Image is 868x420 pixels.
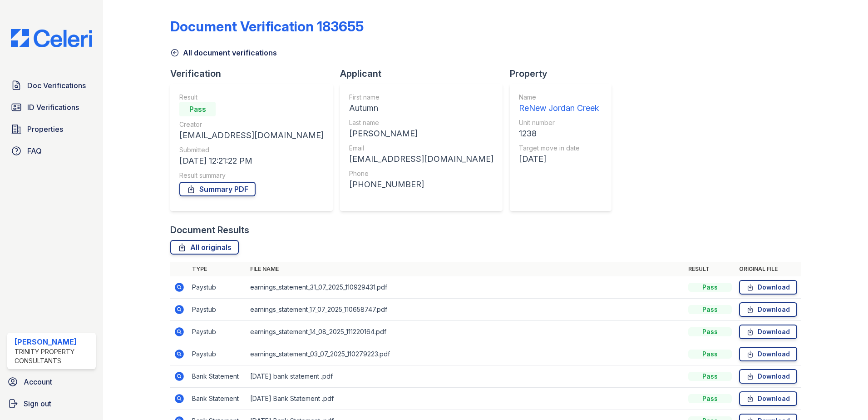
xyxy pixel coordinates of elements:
span: Sign out [24,398,51,409]
a: Download [739,347,797,361]
span: ID Verifications [27,102,79,113]
div: Document Results [170,224,249,236]
td: Bank Statement [188,388,247,410]
span: Properties [27,124,63,135]
a: Doc Verifications [7,76,96,95]
td: [DATE] bank statement .pdf [247,365,685,388]
td: Paystub [188,276,247,299]
td: earnings_statement_03_07_2025_110279223.pdf [247,343,685,365]
div: [EMAIL_ADDRESS][DOMAIN_NAME] [349,153,493,165]
a: Download [739,280,797,295]
div: Submitted [179,145,324,155]
div: Last name [349,118,493,127]
div: Pass [688,327,732,336]
div: Pass [688,372,732,381]
a: Properties [7,120,96,138]
td: Bank Statement [188,365,247,388]
div: [EMAIL_ADDRESS][DOMAIN_NAME] [179,129,324,142]
td: Paystub [188,343,247,365]
div: [PERSON_NAME] [15,336,92,347]
img: CE_Logo_Blue-a8612792a0a2168367f1c8372b55b34899dd931a85d93a1a3d3e32e68fde9ad4.png [4,29,99,47]
a: Download [739,325,797,339]
div: Applicant [340,67,510,80]
div: First name [349,93,493,102]
div: Target move in date [519,144,599,153]
div: Email [349,144,493,153]
div: Name [519,93,599,102]
div: Unit number [519,118,599,127]
div: [PERSON_NAME] [349,127,493,140]
a: Download [739,369,797,384]
span: FAQ [27,145,42,156]
th: Type [188,262,247,276]
a: Sign out [4,395,99,413]
div: Verification [170,67,340,80]
div: Trinity Property Consultants [15,347,92,365]
a: Name ReNew Jordan Creek [519,93,599,115]
div: Pass [688,394,732,403]
div: Autumn [349,102,493,115]
span: Doc Verifications [27,80,86,91]
a: All originals [170,240,239,255]
div: Property [510,67,619,80]
a: Download [739,391,797,406]
td: earnings_statement_17_07_2025_110658747.pdf [247,299,685,321]
div: [DATE] 12:21:22 PM [179,155,324,167]
div: Document Verification 183655 [170,18,364,35]
div: [DATE] [519,153,599,165]
div: [PHONE_NUMBER] [349,178,493,191]
a: All document verifications [170,47,277,58]
td: [DATE] Bank Statement .pdf [247,388,685,410]
div: 1238 [519,127,599,140]
a: Account [4,373,99,391]
div: Pass [688,305,732,314]
div: Result [179,93,324,102]
div: Result summary [179,171,324,180]
th: Result [685,262,735,276]
span: Account [24,376,52,387]
a: FAQ [7,142,96,160]
a: Summary PDF [179,182,256,196]
div: Pass [688,350,732,359]
div: Pass [179,102,216,116]
a: Download [739,302,797,317]
div: Creator [179,120,324,129]
div: ReNew Jordan Creek [519,102,599,115]
a: ID Verifications [7,98,96,116]
th: File name [247,262,685,276]
td: earnings_statement_31_07_2025_110929431.pdf [247,276,685,299]
div: Pass [688,283,732,292]
div: Phone [349,169,493,178]
th: Original file [735,262,801,276]
td: earnings_statement_14_08_2025_111220164.pdf [247,321,685,343]
td: Paystub [188,299,247,321]
td: Paystub [188,321,247,343]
